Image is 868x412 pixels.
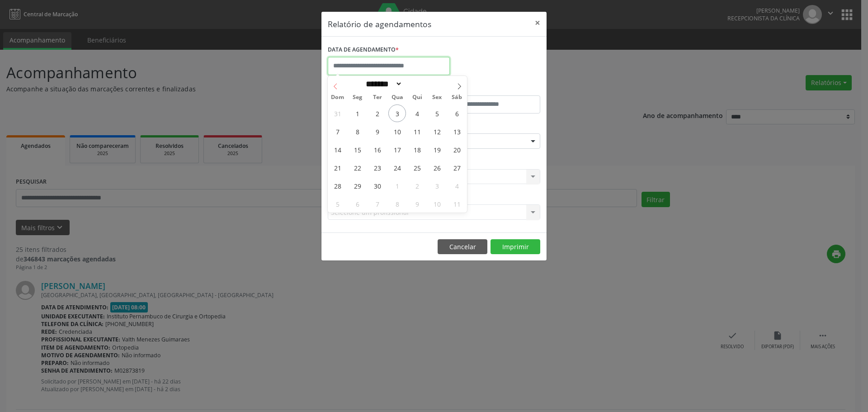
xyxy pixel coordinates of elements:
[328,95,348,100] span: Dom
[368,195,386,213] span: Outubro 7, 2025
[387,95,407,100] span: Qua
[428,159,446,176] span: Setembro 26, 2025
[407,95,427,100] span: Qui
[349,141,366,158] span: Setembro 15, 2025
[408,195,426,213] span: Outubro 9, 2025
[448,159,466,176] span: Setembro 27, 2025
[408,141,426,158] span: Setembro 18, 2025
[448,141,466,158] span: Setembro 20, 2025
[408,104,426,122] span: Setembro 4, 2025
[388,141,406,158] span: Setembro 17, 2025
[428,104,446,122] span: Setembro 5, 2025
[408,159,426,176] span: Setembro 25, 2025
[329,104,346,122] span: Agosto 31, 2025
[428,195,446,213] span: Outubro 10, 2025
[368,104,386,122] span: Setembro 2, 2025
[368,141,386,158] span: Setembro 16, 2025
[349,123,366,140] span: Setembro 8, 2025
[388,177,406,194] span: Outubro 1, 2025
[368,177,386,194] span: Setembro 30, 2025
[368,95,387,100] span: Ter
[448,177,466,194] span: Outubro 4, 2025
[363,79,402,89] select: Month
[388,195,406,213] span: Outubro 8, 2025
[491,239,540,255] button: Imprimir
[328,18,431,30] h5: Relatório de agendamentos
[528,12,547,34] button: Close
[329,141,346,158] span: Setembro 14, 2025
[368,123,386,140] span: Setembro 9, 2025
[329,123,346,140] span: Setembro 7, 2025
[402,79,432,89] input: Year
[329,177,346,194] span: Setembro 28, 2025
[436,81,540,95] label: ATÉ
[349,159,366,176] span: Setembro 22, 2025
[388,104,406,122] span: Setembro 3, 2025
[329,195,346,213] span: Outubro 5, 2025
[448,104,466,122] span: Setembro 6, 2025
[438,239,487,255] button: Cancelar
[408,177,426,194] span: Outubro 2, 2025
[368,159,386,176] span: Setembro 23, 2025
[428,177,446,194] span: Outubro 3, 2025
[348,95,368,100] span: Seg
[428,141,446,158] span: Setembro 19, 2025
[329,159,346,176] span: Setembro 21, 2025
[388,159,406,176] span: Setembro 24, 2025
[448,123,466,140] span: Setembro 13, 2025
[349,177,366,194] span: Setembro 29, 2025
[349,104,366,122] span: Setembro 1, 2025
[349,195,366,213] span: Outubro 6, 2025
[427,95,447,100] span: Sex
[447,95,467,100] span: Sáb
[408,123,426,140] span: Setembro 11, 2025
[448,195,466,213] span: Outubro 11, 2025
[388,123,406,140] span: Setembro 10, 2025
[328,43,399,57] label: DATA DE AGENDAMENTO
[428,123,446,140] span: Setembro 12, 2025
